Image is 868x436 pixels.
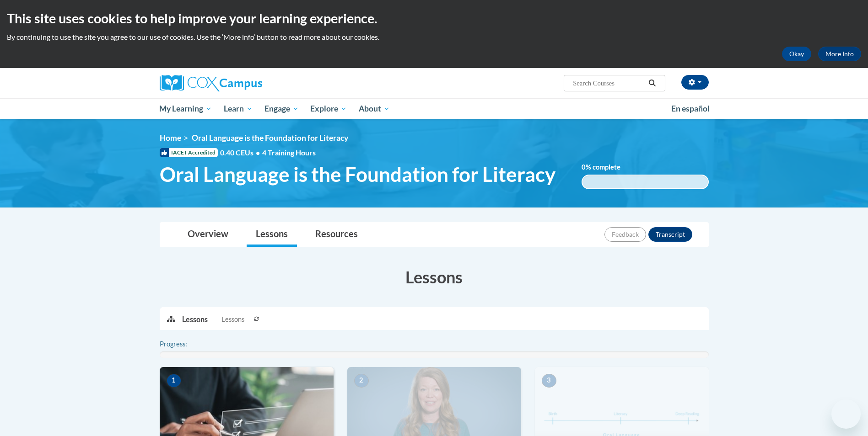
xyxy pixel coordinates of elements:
span: 2 [354,374,369,388]
span: About [359,103,390,114]
a: Explore [304,98,353,119]
p: By continuing to use the site you agree to our use of cookies. Use the ‘More info’ button to read... [7,32,861,42]
span: En español [671,104,710,113]
a: Cox Campus [160,75,334,91]
button: Okay [782,47,811,61]
a: En español [665,99,716,118]
button: Account Settings [681,75,709,90]
div: Main menu [146,98,722,119]
img: Cox Campus [160,75,262,91]
a: My Learning [154,98,218,119]
input: Search Courses [572,78,645,89]
a: Lessons [247,223,297,247]
span: Engage [264,103,299,114]
a: About [353,98,396,119]
span: 4 Training Hours [262,148,316,157]
span: IACET Accredited [160,148,218,157]
span: Learn [224,103,253,114]
button: Search [645,78,659,89]
a: Engage [259,98,305,119]
span: My Learning [159,103,212,114]
span: 0.40 CEUs [220,148,262,158]
label: % complete [582,162,634,172]
span: Oral Language is the Foundation for Literacy [192,133,348,143]
h2: This site uses cookies to help improve your learning experience. [7,9,861,27]
span: Explore [310,103,347,114]
span: 3 [542,374,556,388]
span: 1 [167,374,181,388]
span: • [256,148,260,157]
span: 0 [582,163,586,171]
a: Resources [306,223,367,247]
a: Home [160,133,181,143]
label: Progress: [160,339,212,349]
a: Learn [218,98,259,119]
iframe: Button to launch messaging window [831,399,861,429]
span: Lessons [221,314,244,324]
h3: Lessons [160,266,709,288]
span: Oral Language is the Foundation for Literacy [160,162,555,186]
button: Feedback [604,227,646,242]
a: More Info [818,47,861,61]
p: Lessons [182,314,208,324]
a: Overview [178,223,237,247]
button: Transcript [648,227,692,242]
